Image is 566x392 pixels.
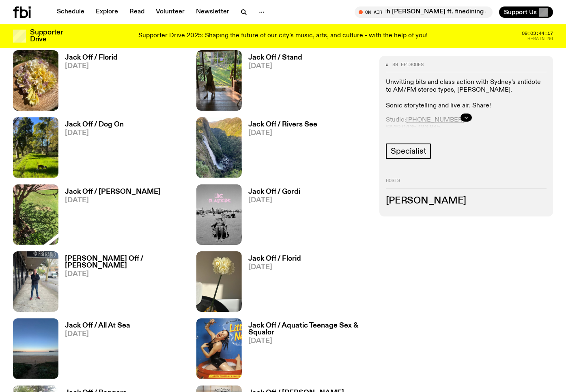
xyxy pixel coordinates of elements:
[138,32,428,40] p: Supporter Drive 2025: Shaping the future of our city’s music, arts, and culture - with the help o...
[65,331,130,338] span: [DATE]
[58,54,118,111] a: Jack Off / Florid[DATE]
[248,63,302,70] span: [DATE]
[65,271,187,278] span: [DATE]
[248,255,301,262] h3: Jack Off / Florid
[522,31,553,36] span: 09:03:44:17
[65,63,118,70] span: [DATE]
[504,9,537,16] span: Support Us
[242,121,317,178] a: Jack Off / Rivers See[DATE]
[248,130,317,137] span: [DATE]
[52,6,89,18] a: Schedule
[355,6,493,18] button: On AirSunset with [PERSON_NAME] ft. finedining & Izzy G
[191,6,234,18] a: Newsletter
[248,189,300,195] h3: Jack Off / Gordi
[65,121,124,128] h3: Jack Off / Dog On
[65,255,187,269] h3: [PERSON_NAME] Off / [PERSON_NAME]
[65,130,124,137] span: [DATE]
[65,54,118,61] h3: Jack Off / Florid
[58,322,130,379] a: Jack Off / All At Sea[DATE]
[65,197,161,204] span: [DATE]
[13,251,58,312] img: Charlie Owen standing in front of the fbi radio station
[386,179,547,189] h2: Hosts
[30,29,62,43] h3: Supporter Drive
[248,54,302,61] h3: Jack Off / Stand
[125,6,149,18] a: Read
[386,144,431,159] a: Specialist
[248,338,370,345] span: [DATE]
[248,197,300,204] span: [DATE]
[242,189,300,245] a: Jack Off / Gordi[DATE]
[242,322,370,379] a: Jack Off / Aquatic Teenage Sex & Squalor[DATE]
[386,79,547,110] p: Unwitting bits and class action with Sydney's antidote to AM/FM stereo types, [PERSON_NAME]. Soni...
[248,264,301,271] span: [DATE]
[499,6,553,18] button: Support Us
[196,318,242,379] img: Album cover of Little Nell sitting in a kiddie pool wearing a swimsuit
[151,6,189,18] a: Volunteer
[248,322,370,336] h3: Jack Off / Aquatic Teenage Sex & Squalor
[58,189,161,245] a: Jack Off / [PERSON_NAME][DATE]
[91,6,123,18] a: Explore
[65,322,130,329] h3: Jack Off / All At Sea
[527,36,553,41] span: Remaining
[65,189,161,195] h3: Jack Off / [PERSON_NAME]
[386,197,547,206] h3: [PERSON_NAME]
[242,54,302,111] a: Jack Off / Stand[DATE]
[242,255,301,312] a: Jack Off / Florid[DATE]
[248,121,317,128] h3: Jack Off / Rivers See
[196,50,242,111] img: A Kangaroo on a porch with a yard in the background
[392,62,424,67] span: 89 episodes
[58,121,124,178] a: Jack Off / Dog On[DATE]
[58,255,187,312] a: [PERSON_NAME] Off / [PERSON_NAME][DATE]
[391,147,426,156] span: Specialist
